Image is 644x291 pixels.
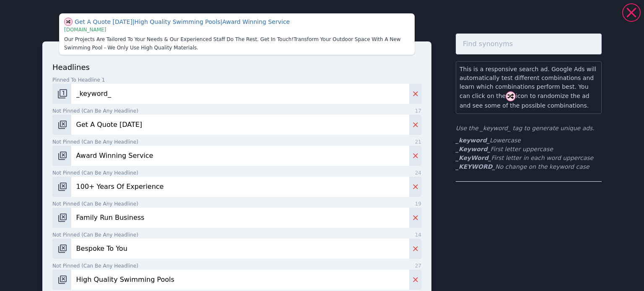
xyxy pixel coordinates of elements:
img: pos-.svg [57,151,68,161]
div: This is just a visual aid. Your CSV will only contain exactly what you add in the form below. [59,13,415,55]
span: Not pinned (Can be any headline) [52,262,138,270]
button: Delete [409,208,421,228]
img: pos-1.svg [57,89,68,99]
b: _Keyword_ [456,146,491,152]
span: Show different combination [64,18,73,26]
p: headlines [52,62,421,73]
span: Pinned to headline 1 [52,76,105,84]
button: Change pinned position [52,146,71,166]
b: _keyword_ [456,137,490,144]
span: Not pinned (Can be any headline) [52,231,138,239]
span: Transform Your Outdoor Space With A New Swimming Pool - We Only Use High Quality Materials [64,36,401,51]
li: No change on the keyword case [456,162,602,171]
span: 27 [415,262,421,270]
span: | [221,18,223,25]
span: 17 [415,107,421,115]
p: Use the _keyword_ tag to generate unique ads. [456,124,602,133]
span: Not pinned (Can be any headline) [52,107,138,115]
span: 19 [415,200,421,208]
button: Change pinned position [52,177,71,197]
button: Delete [409,270,421,290]
input: Find synonyms [456,33,602,54]
img: shuffle.svg [506,91,516,101]
button: Delete [409,177,421,197]
span: Our Projects Are Tailored To Your Needs & Our Experienced Staff Do The Rest. Get In Touch! [64,36,293,42]
button: Delete [409,84,421,104]
img: pos-.svg [57,120,68,130]
span: 24 [415,169,421,177]
span: [DOMAIN_NAME] [64,27,106,33]
button: Delete [409,239,421,259]
ul: First letter uppercase [456,136,602,171]
span: . [197,45,198,51]
span: Not pinned (Can be any headline) [52,200,138,208]
p: This is a responsive search ad. Google Ads will automatically test different combinations and lea... [460,65,598,110]
img: shuffle.svg [64,18,73,26]
span: 14 [415,231,421,239]
li: Lowercase [456,136,602,145]
span: Not pinned (Can be any headline) [52,169,138,177]
button: Delete [409,115,421,135]
b: _KEYWORD_ [456,163,495,170]
span: Award Winning Service [222,18,290,25]
img: pos-.svg [57,275,68,285]
button: Change pinned position [52,115,71,135]
span: High Quality Swimming Pools [135,18,223,25]
button: Delete [409,146,421,166]
span: Get A Quote [DATE] [75,18,135,25]
button: Change pinned position [52,270,71,290]
span: Not pinned (Can be any headline) [52,138,138,146]
button: Change pinned position [52,84,71,104]
button: Change pinned position [52,239,71,259]
li: First letter in each word uppercase [456,154,602,162]
b: _KeyWord_ [456,155,491,161]
button: Change pinned position [52,208,71,228]
img: pos-.svg [57,182,68,192]
span: 21 [415,138,421,146]
img: pos-.svg [57,244,68,254]
span: | [132,18,135,25]
img: pos-.svg [57,213,68,223]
